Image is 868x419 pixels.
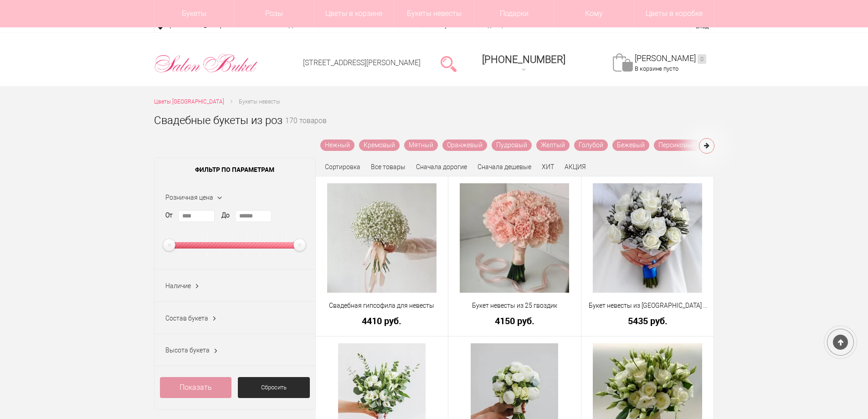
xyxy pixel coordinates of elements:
[442,140,487,151] a: Оранжевый
[492,140,532,151] a: Пудровый
[165,282,191,290] span: Наличие
[565,163,586,171] a: АКЦИЯ
[416,163,467,171] a: Сначала дорогие
[160,377,232,398] a: Показать
[325,163,360,171] span: Сортировка
[478,163,531,171] a: Сначала дешевые
[587,301,708,310] a: Букет невесты из [GEOGRAPHIC_DATA] и белых роз
[154,158,315,181] span: Фильтр по параметрам
[154,98,224,105] span: Цветы [GEOGRAPHIC_DATA]
[165,211,173,220] label: От
[404,140,438,151] a: Мятный
[154,112,282,129] h1: Свадебные букеты из роз
[359,140,400,151] a: Кремовый
[320,140,354,151] a: Нежный
[322,316,442,326] a: 4410 руб.
[460,183,569,293] img: Букет невесты из 25 гвоздик
[477,51,571,77] a: [PHONE_NUMBER]
[482,54,565,65] div: [PHONE_NUMBER]
[574,140,608,151] a: Голубой
[635,53,706,64] a: [PERSON_NAME]
[327,183,437,293] img: Свадебная гипсофила для невесты
[165,194,213,201] span: Розничная цена
[371,163,406,171] a: Все товары
[221,211,230,220] label: До
[165,315,208,322] span: Состав букета
[165,347,210,354] span: Высота букета
[154,52,258,75] img: Цветы Нижний Новгород
[454,316,575,326] a: 4150 руб.
[587,316,708,326] a: 5435 руб.
[238,377,310,398] a: Сбросить
[285,118,327,140] small: 170 товаров
[612,140,649,151] a: Бежевый
[536,140,570,151] a: Желтый
[542,163,554,171] a: ХИТ
[454,301,575,310] a: Букет невесты из 25 гвоздик
[303,58,421,67] a: [STREET_ADDRESS][PERSON_NAME]
[593,183,702,293] img: Букет невесты из брунии и белых роз
[154,97,224,107] a: Цветы [GEOGRAPHIC_DATA]
[698,54,706,64] ins: 0
[239,98,280,105] span: Букеты невесты
[635,65,678,72] span: В корзине пусто
[654,140,700,151] a: Персиковый
[322,301,442,310] a: Свадебная гипсофила для невесты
